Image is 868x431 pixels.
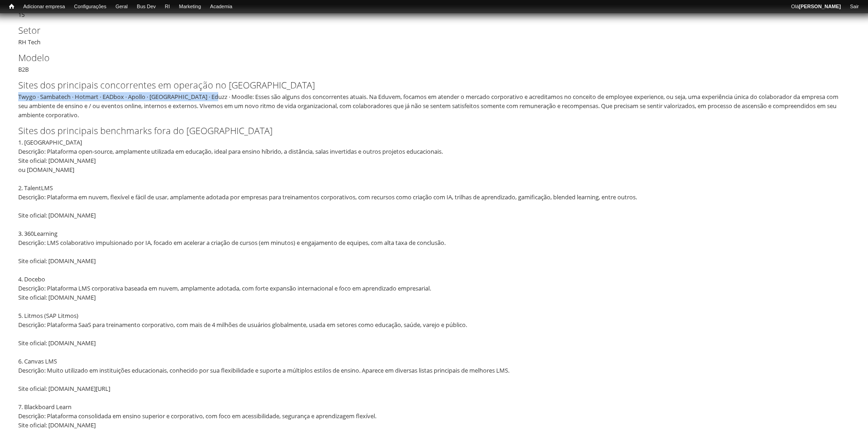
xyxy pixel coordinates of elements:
[18,138,844,430] div: 1. [GEOGRAPHIC_DATA] Descrição: Plataforma open-source, amplamente utilizada em educação, ideal p...
[18,51,835,65] label: Modelo
[132,2,160,11] a: Bus Dev
[18,124,835,138] label: Sites dos principais benchmarks fora do [GEOGRAPHIC_DATA]
[175,2,205,11] a: Marketing
[18,51,850,74] div: B2B
[160,2,175,11] a: RI
[9,3,14,10] span: Início
[18,24,850,47] div: RH Tech
[845,2,863,11] a: Sair
[18,92,844,119] div: Twygo · Sambatech · Hotmart · EADbox · Apollo · [GEOGRAPHIC_DATA] · Eduzz · Moodle: Esses são alg...
[70,2,111,11] a: Configurações
[111,2,132,11] a: Geral
[799,4,841,9] strong: [PERSON_NAME]
[19,2,70,11] a: Adicionar empresa
[18,24,835,37] label: Setor
[5,2,19,11] a: Início
[205,2,237,11] a: Academia
[18,78,835,92] label: Sites dos principais concorrentes em operação no [GEOGRAPHIC_DATA]
[786,2,845,11] a: Olá[PERSON_NAME]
